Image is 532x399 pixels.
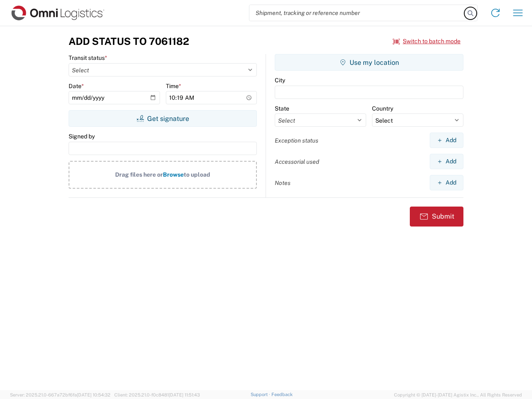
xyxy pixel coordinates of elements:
[430,154,463,169] button: Add
[169,392,200,397] span: [DATE] 11:51:43
[69,133,95,140] label: Signed by
[69,54,107,62] label: Transit status
[275,105,289,112] label: State
[251,392,271,397] a: Support
[275,158,319,165] label: Accessorial used
[114,392,200,397] span: Client: 2025.21.0-f0c8481
[184,171,210,178] span: to upload
[271,392,293,397] a: Feedback
[69,35,189,47] h3: Add Status to 7061182
[166,82,181,90] label: Time
[69,110,257,127] button: Get signature
[275,179,291,187] label: Notes
[372,105,393,112] label: Country
[249,5,465,21] input: Shipment, tracking or reference number
[69,82,84,90] label: Date
[393,34,461,48] button: Switch to batch mode
[163,171,184,178] span: Browse
[430,133,463,148] button: Add
[115,171,163,178] span: Drag files here or
[394,391,522,399] span: Copyright © [DATE]-[DATE] Agistix Inc., All Rights Reserved
[77,392,111,397] span: [DATE] 10:54:32
[430,175,463,190] button: Add
[410,207,463,227] button: Submit
[10,392,111,397] span: Server: 2025.21.0-667a72bf6fa
[275,54,463,71] button: Use my location
[275,137,318,144] label: Exception status
[275,76,285,84] label: City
